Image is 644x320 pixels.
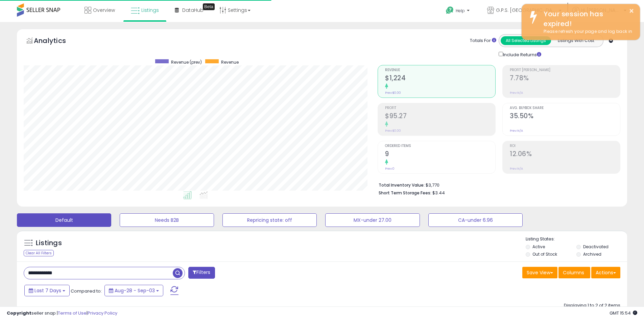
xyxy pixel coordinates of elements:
[510,167,523,171] small: Prev: N/A
[93,7,115,14] span: Overview
[446,6,454,15] i: Get Help
[526,236,627,242] p: Listing States:
[496,7,557,14] span: G.P.S. [GEOGRAPHIC_DATA]
[610,310,637,316] span: 2025-09-15 15:54 GMT
[379,190,431,196] b: Short Term Storage Fees:
[558,267,590,278] button: Columns
[440,1,476,22] a: Help
[34,36,79,47] h5: Analytics
[7,310,31,316] strong: Copyright
[501,36,551,45] button: All Selected Listings
[510,74,620,83] h2: 7.78%
[182,7,204,14] span: DataHub
[104,285,163,296] button: Aug-28 - Sep-03
[385,129,401,133] small: Prev: $0.00
[470,38,496,44] div: Totals For
[563,269,584,276] span: Columns
[7,310,117,317] div: seller snap | |
[221,59,239,65] span: Revenue
[510,106,620,110] span: Avg. Buybox Share
[385,112,495,121] h2: $95.27
[24,285,70,296] button: Last 7 Days
[188,267,215,279] button: Filters
[58,310,87,316] a: Terms of Use
[510,144,620,148] span: ROI
[510,150,620,159] h2: 12.06%
[583,244,609,250] label: Deactivated
[539,9,635,28] div: Your session has expired!
[385,150,495,159] h2: 9
[171,59,202,65] span: Revenue (prev)
[71,288,102,294] span: Compared to:
[379,182,425,188] b: Total Inventory Value:
[385,91,401,95] small: Prev: $0.00
[510,112,620,121] h2: 35.50%
[325,213,420,227] button: MX-under 27.00
[564,302,620,309] div: Displaying 1 to 2 of 2 items
[510,68,620,72] span: Profit [PERSON_NAME]
[115,287,155,294] span: Aug-28 - Sep-03
[17,213,111,227] button: Default
[428,213,523,227] button: CA-under 6.96
[551,36,601,45] button: Listings With Cost
[522,267,557,278] button: Save View
[591,267,620,278] button: Actions
[532,244,545,250] label: Active
[510,91,523,95] small: Prev: N/A
[34,287,61,294] span: Last 7 Days
[456,8,465,14] span: Help
[379,180,615,189] li: $3,770
[385,167,395,171] small: Prev: 0
[88,310,117,316] a: Privacy Policy
[222,213,317,227] button: Repricing state: off
[36,238,62,248] h5: Listings
[494,50,549,58] div: Include Returns
[532,251,557,257] label: Out of Stock
[385,74,495,83] h2: $1,224
[539,28,635,35] div: Please refresh your page and log back in
[24,250,54,256] div: Clear All Filters
[432,190,445,196] span: $3.44
[629,7,634,15] button: ×
[583,251,601,257] label: Archived
[203,3,215,10] div: Tooltip anchor
[120,213,214,227] button: Needs B2B
[385,106,495,110] span: Profit
[385,144,495,148] span: Ordered Items
[385,68,495,72] span: Revenue
[510,129,523,133] small: Prev: N/A
[141,7,159,14] span: Listings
